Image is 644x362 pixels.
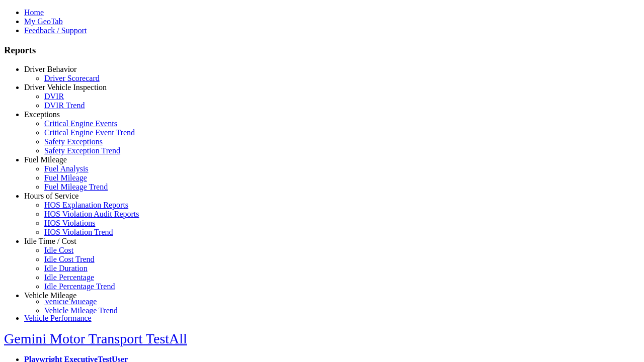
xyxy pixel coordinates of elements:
a: HOS Violations [44,219,95,227]
a: Fuel Mileage [44,173,87,182]
a: Exceptions [24,110,60,119]
a: HOS Violation Audit Reports [44,210,139,218]
a: Vehicle Mileage [44,297,97,306]
a: Feedback / Support [24,26,87,35]
a: Hours of Service [24,192,78,200]
a: Driver Behavior [24,65,76,73]
a: Home [24,8,44,17]
a: Idle Percentage [44,273,94,282]
a: Driver Vehicle Inspection [24,83,107,92]
a: Fuel Analysis [44,164,89,173]
a: Fuel Mileage Trend [44,183,108,191]
a: Gemini Motor Transport TestAll [4,331,187,346]
a: Idle Percentage Trend [44,282,115,291]
a: HOS Explanation Reports [44,201,128,209]
a: DVIR Trend [44,101,85,110]
a: DVIR [44,92,64,101]
a: Vehicle Mileage [24,291,76,300]
a: Critical Engine Event Trend [44,128,135,137]
a: Idle Cost [44,246,73,254]
a: Fuel Mileage [24,155,67,164]
h3: Reports [4,45,640,56]
a: Vehicle Mileage Trend [44,306,118,315]
a: Idle Duration [44,264,88,273]
a: Vehicle Performance [24,314,92,322]
a: Idle Cost Trend [44,255,95,263]
a: Safety Exception Trend [44,146,120,155]
a: HOS Violation Trend [44,228,113,236]
a: Idle Time / Cost [24,237,76,245]
a: My GeoTab [24,17,63,26]
a: Critical Engine Events [44,119,117,128]
a: Safety Exceptions [44,137,103,146]
a: Driver Scorecard [44,74,100,82]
